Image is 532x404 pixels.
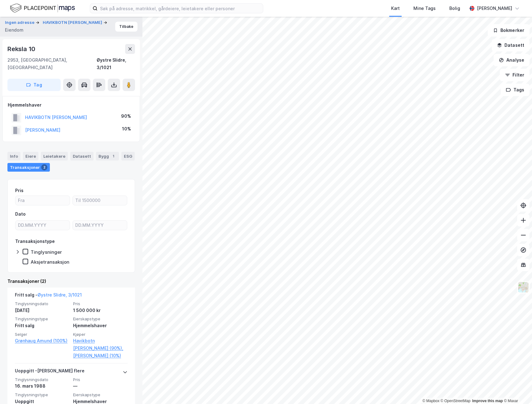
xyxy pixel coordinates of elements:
[73,377,128,382] span: Pris
[10,3,75,14] img: logo.f888ab2527a4732fd821a326f86c7f29.svg
[15,322,69,329] div: Fritt salg
[7,44,37,54] div: Reksla 10
[492,39,530,51] button: Datasett
[501,374,532,404] div: Kontrollprogram for chat
[15,307,69,314] div: [DATE]
[115,22,137,32] button: Tilbake
[15,392,69,397] span: Tinglysningstype
[501,84,530,96] button: Tags
[15,238,55,245] div: Transaksjonstype
[15,337,69,345] a: Grønhaug Amund (100%)
[7,152,20,160] div: Info
[31,259,69,265] div: Aksjetransaksjon
[97,56,135,71] div: Øystre Slidre, 3/1021
[73,352,128,359] a: [PERSON_NAME] (10%)
[73,332,128,337] span: Kjøper
[517,281,529,293] img: Z
[501,374,532,404] iframe: Chat Widget
[5,20,36,26] button: Ingen adresse
[73,392,128,397] span: Eierskapstype
[413,5,436,12] div: Mine Tags
[15,221,70,230] input: DD.MM.YYYY
[15,187,24,194] div: Pris
[73,307,128,314] div: 1 500 000 kr
[15,316,69,322] span: Tinglysningstype
[7,278,135,285] div: Transaksjoner (2)
[70,152,94,160] div: Datasett
[500,69,530,81] button: Filter
[7,79,61,91] button: Tag
[15,377,69,382] span: Tinglysningsdato
[73,316,128,322] span: Eierskapstype
[441,399,471,403] a: OpenStreetMap
[15,367,85,377] div: Uoppgitt - [PERSON_NAME] flere
[15,382,69,390] div: 16. mars 1988
[5,26,24,34] div: Eiendom
[73,382,128,390] div: —
[391,5,400,12] div: Kart
[477,5,512,12] div: [PERSON_NAME]
[15,301,69,306] span: Tinglysningsdato
[449,5,460,12] div: Bolig
[494,54,530,66] button: Analyse
[110,153,116,159] div: 1
[23,152,38,160] div: Eiere
[41,152,68,160] div: Leietakere
[37,292,82,297] a: Øystre Slidre, 3/1021
[121,112,131,120] div: 90%
[43,20,103,26] button: HAVIKBOTN [PERSON_NAME]
[15,196,70,205] input: Fra
[98,4,263,13] input: Søk på adresse, matrikkel, gårdeiere, leietakere eller personer
[73,322,128,329] div: Hjemmelshaver
[96,152,119,160] div: Bygg
[7,56,97,71] div: 2953, [GEOGRAPHIC_DATA], [GEOGRAPHIC_DATA]
[31,249,62,255] div: Tinglysninger
[15,332,69,337] span: Selger
[122,125,131,133] div: 10%
[73,301,128,306] span: Pris
[121,152,135,160] div: ESG
[41,164,47,170] div: 2
[73,337,128,352] a: Havikbotn [PERSON_NAME] (90%),
[472,399,503,403] a: Improve this map
[15,210,26,218] div: Dato
[488,24,530,37] button: Bokmerker
[7,163,50,172] div: Transaksjoner
[73,196,127,205] input: Til 1500000
[8,101,135,109] div: Hjemmelshaver
[422,399,439,403] a: Mapbox
[73,221,127,230] input: DD.MM.YYYY
[15,291,82,301] div: Fritt salg -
